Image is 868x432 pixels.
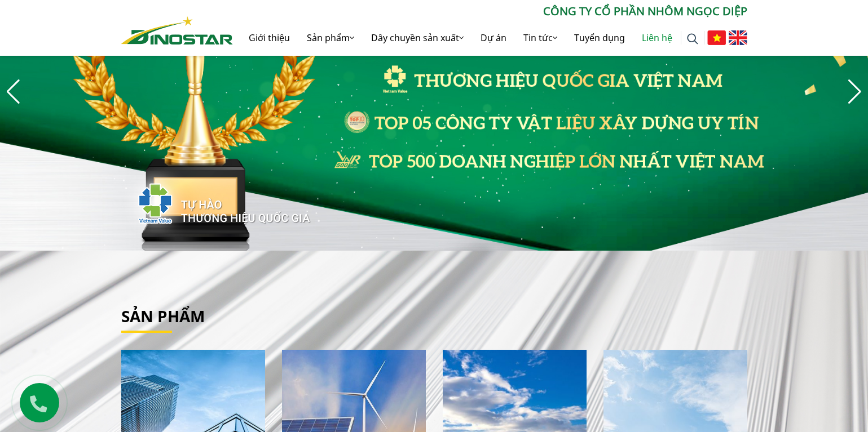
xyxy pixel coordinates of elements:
[363,20,472,56] a: Dây chuyền sản xuất
[707,30,726,45] img: Tiếng Việt
[298,20,363,56] a: Sản phẩm
[233,3,747,20] p: CÔNG TY CỔ PHẦN NHÔM NGỌC DIỆP
[633,20,681,56] a: Liên hệ
[566,20,633,56] a: Tuyển dụng
[687,33,698,44] img: search
[104,163,312,239] img: thqg
[515,20,566,56] a: Tin tức
[6,79,21,104] div: Previous slide
[729,30,747,45] img: English
[847,79,862,104] div: Next slide
[472,20,515,56] a: Dự án
[240,20,298,56] a: Giới thiệu
[121,16,233,44] img: Nhôm Dinostar
[121,14,233,44] a: Nhôm Dinostar
[121,305,205,327] a: Sản phẩm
